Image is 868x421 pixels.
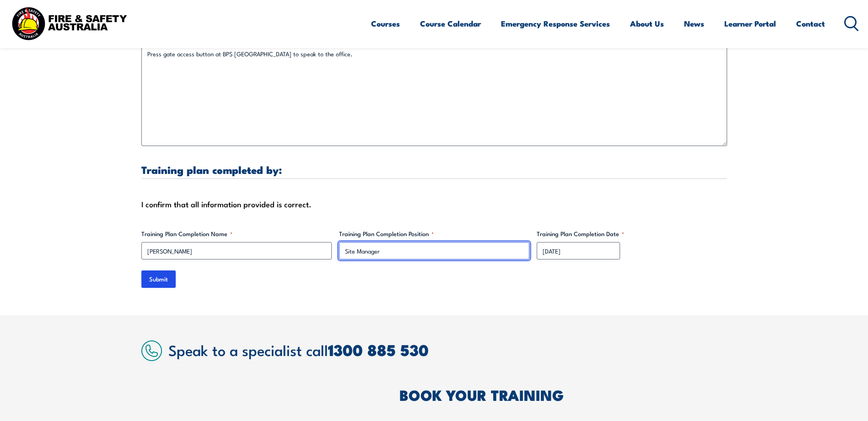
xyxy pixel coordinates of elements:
[141,229,332,238] label: Training Plan Completion Name
[168,341,727,358] h2: Speak to a specialist call
[339,229,529,238] label: Training Plan Completion Position
[724,11,776,36] a: Learner Portal
[501,11,610,36] a: Emergency Response Services
[630,11,664,36] a: About Us
[141,270,176,288] input: Submit
[537,242,620,259] input: dd/mm/yyyy
[420,11,481,36] a: Course Calendar
[684,11,704,36] a: News
[399,388,727,401] h2: BOOK YOUR TRAINING
[796,11,825,36] a: Contact
[537,229,727,238] label: Training Plan Completion Date
[141,164,727,175] h3: Training plan completed by:
[328,337,429,362] a: 1300 885 530
[371,11,400,36] a: Courses
[141,197,727,211] div: I confirm that all information provided is correct.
